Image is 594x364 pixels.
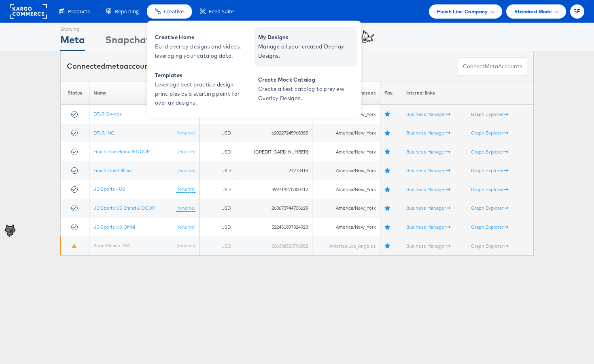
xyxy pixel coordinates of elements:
td: 399719270800712 [235,180,312,199]
a: (rename) [176,167,195,174]
td: USD [199,142,235,161]
a: My Designs Manage all your created Overlay Designs. [254,27,357,67]
a: Finish Line Official [93,167,133,173]
span: Finish Line Company [437,7,488,16]
a: Business Manager [406,205,450,211]
a: Graph Explorer [471,205,508,211]
td: America/New_York [312,199,380,218]
span: meta [485,63,498,70]
th: Status [61,82,89,105]
a: JD Sports - US [93,186,125,192]
span: Manage all your created Overlay Designs. [258,42,355,61]
a: Graph Explorer [471,130,508,136]
span: Templates [155,71,252,80]
td: USD [199,180,235,199]
a: Graph Explorer [471,111,508,117]
img: CEAPxl7LctJA7C+M8wAPN28CSEu69rqwhQAnkqumnbs7oC0mdespXK1Fj0tot4F3r+bR+AtjPstgOXAcmAHB0qkIc1+18AAAA... [358,27,378,47]
td: 263673744705629 [235,199,312,218]
a: Business Manager [406,243,450,249]
td: USD [199,236,235,255]
a: Business Manager [406,111,450,117]
a: DTLR Co-ops [93,111,122,117]
td: 522451597324923 [235,218,312,237]
div: Meta [60,33,85,51]
td: America/New_York [312,180,380,199]
a: (rename) [176,186,195,193]
td: [CREDIT_CARD_NUMBER] [235,142,312,161]
span: SP [573,9,581,14]
a: JD Sports US OMNI [93,224,135,230]
td: America/Los_Angeles [312,236,380,255]
a: Templates Leverage best practice design principles as a starting point for overlay designs. [151,69,254,109]
div: Snapchat [105,33,151,51]
a: Business Manager [406,130,450,136]
a: Graph Explorer [471,167,508,173]
a: (rename) [176,148,195,155]
a: JD Sports US Brand & COOP [93,205,155,211]
div: Showing [60,23,85,33]
button: ConnectmetaAccounts [458,57,527,76]
span: My Designs [258,33,355,42]
span: Reporting [115,8,139,15]
a: (rename) [176,242,195,249]
span: Create a test catalog to preview Overlay Designs. [258,84,355,103]
a: Create Mock Catalog Create a test catalog to preview Overlay Designs. [254,69,357,109]
td: America/New_York [312,124,380,143]
td: USD [199,218,235,237]
td: 506338553796508 [235,236,312,255]
a: Graph Explorer [471,243,508,249]
a: Business Manager [406,224,450,230]
td: America/New_York [312,161,380,180]
td: USD [199,161,235,180]
a: Business Manager [406,149,450,155]
a: Business Manager [406,167,450,173]
span: meta [105,61,124,71]
span: Creative [164,8,184,15]
td: America/New_York [312,218,380,237]
span: Create Mock Catalog [258,75,355,84]
td: USD [199,199,235,218]
a: Shoe Palace DPA [93,242,130,248]
td: 27213418 [235,161,312,180]
a: Creative Home Build overlay designs and videos, leveraging your catalog data. [151,27,254,67]
a: (rename) [176,224,195,231]
span: Feed Suite [209,8,234,15]
a: Graph Explorer [471,149,508,155]
span: Products [68,8,90,15]
td: USD [199,124,235,143]
td: America/New_York [312,142,380,161]
a: Graph Explorer [471,224,508,230]
th: Name [89,82,199,105]
a: (rename) [176,130,195,137]
span: Standard Mode [514,7,552,16]
a: Business Manager [406,186,450,192]
span: Leverage best practice design principles as a starting point for overlay designs. [155,80,252,107]
a: DTLR, INC [93,130,115,136]
td: 620227245968385 [235,124,312,143]
span: Creative Home [155,33,252,42]
span: Build overlay designs and videos, leveraging your catalog data. [155,42,252,61]
a: Finish Line Brand & COOP [93,148,150,154]
a: (rename) [176,205,195,212]
a: Graph Explorer [471,186,508,192]
div: Connected accounts [67,61,156,72]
